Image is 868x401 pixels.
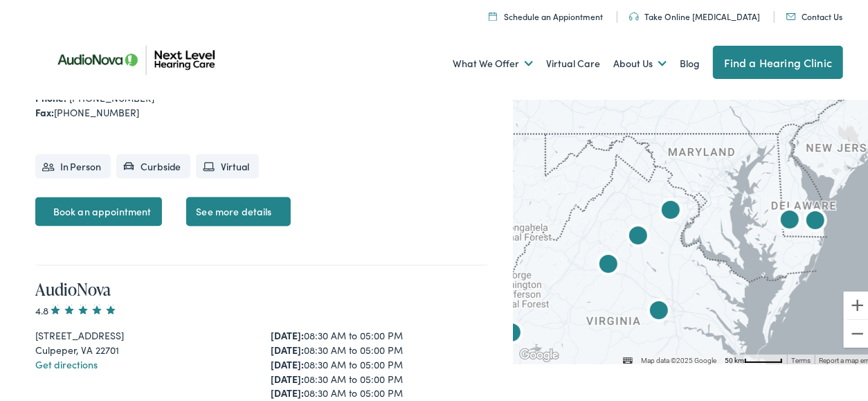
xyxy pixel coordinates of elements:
a: Book an appointment [35,195,163,224]
button: Keyboard shortcuts [623,354,633,364]
div: AudioNova [654,193,687,226]
button: Map Scale: 50 km per 52 pixels [721,353,787,362]
div: AudioNova [622,219,655,252]
a: AudioNova [35,276,111,298]
strong: [DATE]: [271,355,304,369]
a: Find a Hearing Clinic [713,44,843,77]
div: AudioNova [799,204,832,237]
img: Google [516,344,562,362]
div: AudioNova [642,294,676,327]
img: Calendar icon representing the ability to schedule a hearing test or hearing aid appointment at N... [489,10,497,19]
a: What We Offer [453,36,533,87]
a: See more details [186,195,290,224]
a: Get directions [35,355,98,369]
span: 4.8 [35,301,118,315]
a: Contact Us [786,8,842,20]
strong: [DATE]: [271,370,304,384]
strong: [DATE]: [271,341,304,355]
span: Map data ©2025 Google [641,355,716,362]
div: Culpeper, VA 22701 [35,341,253,355]
li: In Person [35,152,111,177]
img: An icon symbolizing headphones, colored in teal, suggests audio-related services or features. [629,10,639,19]
strong: [DATE]: [271,326,304,340]
div: [STREET_ADDRESS] [35,326,253,341]
a: Schedule an Appiontment [489,8,603,20]
img: An icon representing mail communication is presented in a unique teal color. [786,11,796,18]
div: AudioNova [773,203,806,236]
div: AudioNova [592,247,625,280]
strong: Fax: [35,103,54,117]
strong: [DATE]: [271,384,304,398]
span: 50 km [725,355,744,362]
li: Virtual [196,152,259,177]
a: Virtual Care [546,36,600,87]
a: Take Online [MEDICAL_DATA] [629,8,760,20]
a: About Us [613,36,667,87]
a: Open this area in Google Maps (opens a new window) [516,344,562,362]
a: Terms (opens in new tab) [791,355,811,362]
li: Curbside [116,152,191,177]
div: [PHONE_NUMBER] [35,103,488,118]
a: Blog [680,36,700,87]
